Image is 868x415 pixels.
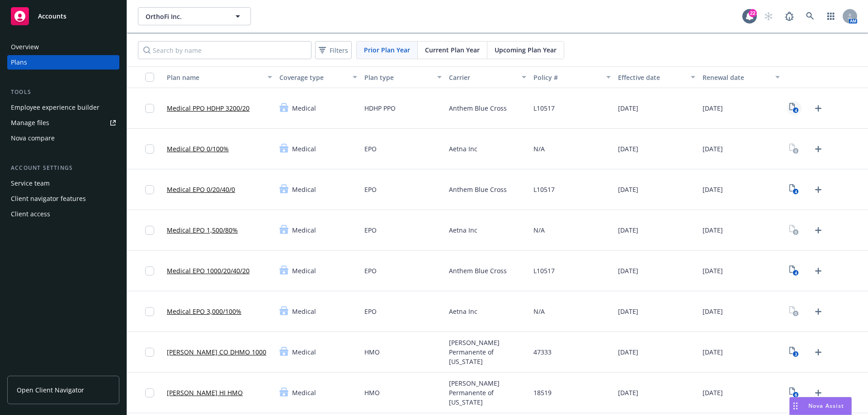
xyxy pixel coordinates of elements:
[449,73,516,82] div: Carrier
[330,46,348,55] span: Filters
[795,392,797,398] text: 6
[533,73,601,82] div: Policy #
[811,345,826,359] a: Upload Plan Documents
[618,73,685,82] div: Effective date
[811,142,826,156] a: Upload Plan Documents
[787,223,802,238] a: View Plan Documents
[790,397,801,415] div: Drag to move
[364,347,380,357] span: HMO
[703,388,723,397] span: [DATE]
[449,185,507,194] span: Anthem Blue Cross
[495,45,557,55] span: Upcoming Plan Year
[292,144,316,154] span: Medical
[533,347,552,357] span: 47333
[315,41,352,59] button: Filters
[11,191,86,206] div: Client navigator features
[7,100,119,115] a: Employee experience builder
[533,225,545,235] span: N/A
[292,307,316,316] span: Medical
[449,144,477,154] span: Aetna Inc
[364,103,396,113] span: HDHP PPO
[787,345,802,359] a: View Plan Documents
[167,266,250,275] a: Medical EPO 1000/20/40/20
[808,402,844,410] span: Nova Assist
[364,144,377,154] span: EPO
[145,145,154,154] input: Toggle Row Selected
[167,73,262,82] div: Plan name
[759,7,778,25] a: Start snowing
[449,103,507,113] span: Anthem Blue Cross
[145,226,154,235] input: Toggle Row Selected
[449,338,526,366] span: [PERSON_NAME] Permanente of [US_STATE]
[364,225,377,235] span: EPO
[811,386,826,400] a: Upload Plan Documents
[811,223,826,238] a: Upload Plan Documents
[787,264,802,278] a: View Plan Documents
[533,307,545,316] span: N/A
[787,304,802,319] a: View Plan Documents
[292,347,316,357] span: Medical
[445,66,530,88] button: Carrier
[7,191,119,206] a: Client navigator features
[11,55,27,70] div: Plans
[292,103,316,113] span: Medical
[7,176,119,191] a: Service team
[167,347,266,357] a: [PERSON_NAME] CO DHMO 1000
[618,266,638,275] span: [DATE]
[449,378,526,407] span: [PERSON_NAME] Permanente of [US_STATE]
[145,307,154,316] input: Toggle Row Selected
[533,144,545,154] span: N/A
[364,266,377,275] span: EPO
[7,88,119,97] div: Tools
[7,163,119,173] div: Account settings
[146,12,224,21] span: OrthoFi Inc.
[167,225,238,235] a: Medical EPO 1,500/80%
[145,266,154,275] input: Toggle Row Selected
[364,307,377,316] span: EPO
[279,73,347,82] div: Coverage type
[167,144,229,154] a: Medical EPO 0/100%
[7,207,119,221] a: Client access
[811,182,826,197] a: Upload Plan Documents
[533,185,555,194] span: L10517
[787,182,802,197] a: View Plan Documents
[795,189,797,195] text: 4
[530,66,614,88] button: Policy #
[703,347,723,357] span: [DATE]
[614,66,699,88] button: Effective date
[167,103,250,113] a: Medical PPO HDHP 3200/20
[811,304,826,319] a: Upload Plan Documents
[11,100,99,115] div: Employee experience builder
[703,185,723,194] span: [DATE]
[292,185,316,194] span: Medical
[789,397,852,415] button: Nova Assist
[533,266,555,275] span: L10517
[11,116,49,130] div: Manage files
[449,266,507,275] span: Anthem Blue Cross
[618,144,638,154] span: [DATE]
[703,73,770,82] div: Renewal date
[7,4,119,29] a: Accounts
[11,131,55,145] div: Nova compare
[292,266,316,275] span: Medical
[699,66,783,88] button: Renewal date
[533,103,555,113] span: L10517
[618,185,638,194] span: [DATE]
[167,388,243,397] a: [PERSON_NAME] HI HMO
[361,66,445,88] button: Plan type
[703,266,723,275] span: [DATE]
[167,185,235,194] a: Medical EPO 0/20/40/0
[787,101,802,116] a: View Plan Documents
[292,225,316,235] span: Medical
[822,7,840,25] a: Switch app
[292,388,316,397] span: Medical
[317,44,350,57] span: Filters
[145,73,154,82] input: Select all
[703,144,723,154] span: [DATE]
[449,225,477,235] span: Aetna Inc
[7,116,119,130] a: Manage files
[795,351,797,357] text: 3
[7,40,119,54] a: Overview
[787,142,802,156] a: View Plan Documents
[145,348,154,357] input: Toggle Row Selected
